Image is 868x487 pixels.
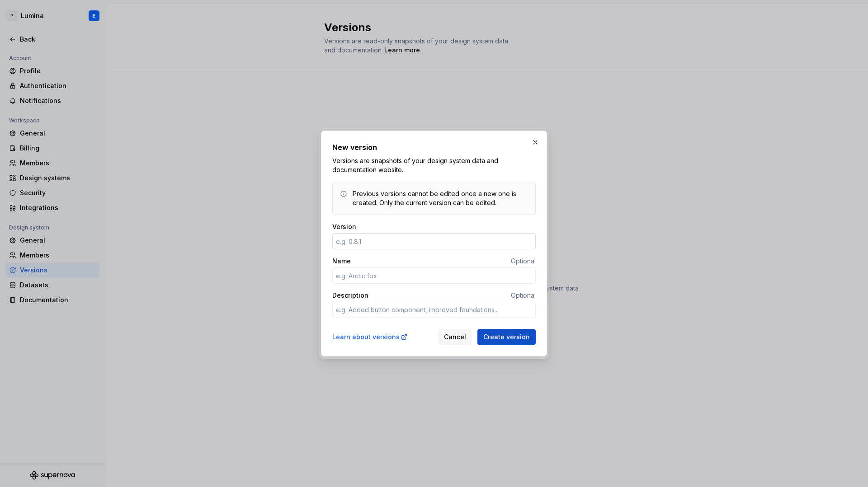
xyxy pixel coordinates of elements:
[444,332,466,342] span: Cancel
[332,156,536,174] p: Versions are snapshots of your design system data and documentation website.
[511,257,536,265] span: Optional
[332,142,536,153] h2: New version
[332,267,536,284] input: e.g. Arctic fox
[332,222,356,231] label: Version
[483,332,530,342] span: Create version
[332,291,368,300] label: Description
[353,189,528,207] div: Previous versions cannot be edited once a new one is created. Only the current version can be edi...
[332,233,536,249] input: e.g. 0.8.1
[332,332,408,342] a: Learn about versions
[477,329,536,345] button: Create version
[332,257,351,266] label: Name
[511,291,536,299] span: Optional
[438,329,472,345] button: Cancel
